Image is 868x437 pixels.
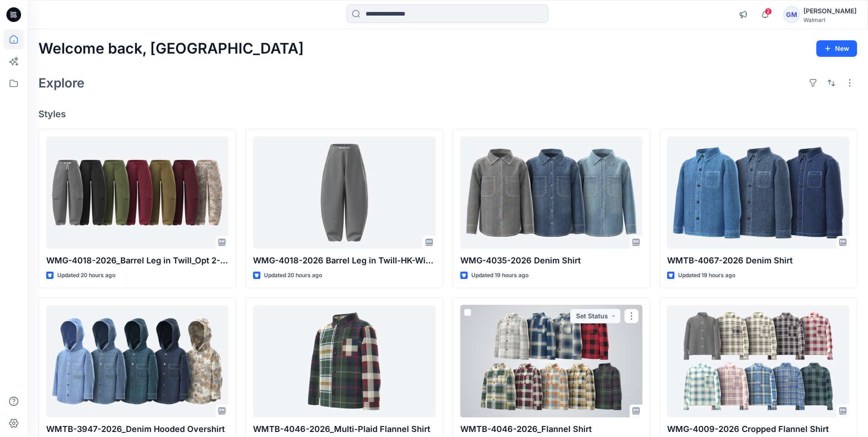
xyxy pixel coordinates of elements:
[803,16,857,23] div: Walmart
[46,137,228,249] a: WMG-4018-2026_Barrel Leg in Twill_Opt 2-HK Version-Styling
[667,305,849,417] a: WMG-4009-2026 Cropped Flannel Shirt
[253,305,435,417] a: WMTB-4046-2026_Multi-Plaid Flannel Shirt
[471,271,528,280] p: Updated 19 hours ago
[38,76,85,90] h2: Explore
[46,423,228,436] p: WMTB-3947-2026_Denim Hooded Overshirt
[667,254,849,267] p: WMTB-4067-2026 Denim Shirt
[460,423,642,436] p: WMTB-4046-2026_Flannel Shirt
[46,254,228,267] p: WMG-4018-2026_Barrel Leg in Twill_Opt 2-HK Version-Styling
[783,6,800,23] div: GM
[816,40,857,57] button: New
[765,8,772,15] span: 2
[460,305,642,417] a: WMTB-4046-2026_Flannel Shirt
[264,271,322,280] p: Updated 20 hours ago
[667,137,849,249] a: WMTB-4067-2026 Denim Shirt
[803,5,857,16] div: [PERSON_NAME]
[46,305,228,417] a: WMTB-3947-2026_Denim Hooded Overshirt
[253,423,435,436] p: WMTB-4046-2026_Multi-Plaid Flannel Shirt
[678,271,735,280] p: Updated 19 hours ago
[38,40,304,57] h2: Welcome back, [GEOGRAPHIC_DATA]
[38,109,857,120] h4: Styles
[253,137,435,249] a: WMG-4018-2026 Barrel Leg in Twill-HK-With SS
[253,254,435,267] p: WMG-4018-2026 Barrel Leg in Twill-HK-With SS
[460,254,642,267] p: WMG-4035-2026 Denim Shirt
[57,271,115,280] p: Updated 20 hours ago
[460,137,642,249] a: WMG-4035-2026 Denim Shirt
[667,423,849,436] p: WMG-4009-2026 Cropped Flannel Shirt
